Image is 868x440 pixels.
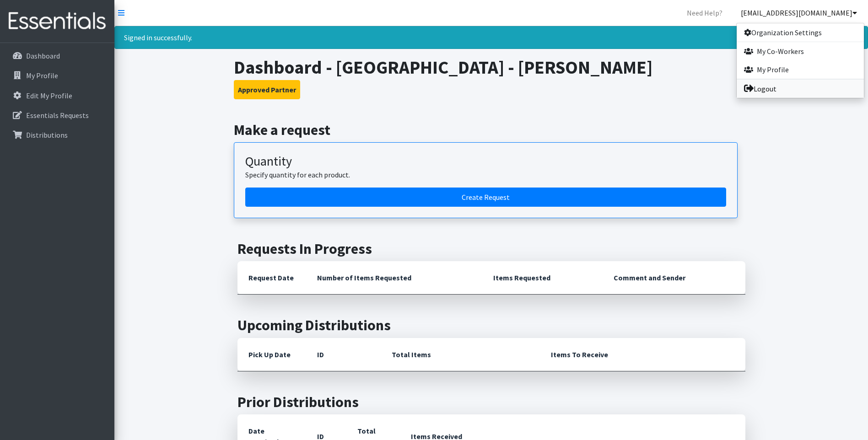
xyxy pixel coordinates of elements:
a: Edit My Profile [4,86,111,105]
a: Organization Settings [737,23,864,42]
h2: Prior Distributions [237,393,745,411]
th: Items Requested [482,261,603,295]
div: Signed in successfully. [114,26,868,49]
h2: Requests In Progress [237,240,745,258]
img: HumanEssentials [4,6,111,37]
a: Essentials Requests [4,106,111,124]
p: Dashboard [26,51,60,60]
a: Logout [737,80,864,98]
h1: Dashboard - [GEOGRAPHIC_DATA] - [PERSON_NAME] [234,56,749,78]
a: Need Help? [679,4,730,22]
a: My Profile [737,60,864,79]
p: Essentials Requests [26,111,89,120]
h3: Quantity [245,154,726,169]
h2: Make a request [234,121,749,139]
a: Distributions [4,126,111,144]
th: Number of Items Requested [306,261,483,295]
a: Create a request by quantity [245,188,726,207]
p: My Profile [26,71,58,80]
th: Items To Receive [540,338,745,371]
p: Specify quantity for each product. [245,169,726,180]
a: My Profile [4,66,111,85]
th: Comment and Sender [603,261,745,295]
h2: Upcoming Distributions [237,317,745,334]
button: Approved Partner [234,80,300,99]
th: Total Items [381,338,540,371]
a: My Co-Workers [737,42,864,60]
p: Distributions [26,130,68,140]
th: ID [306,338,381,371]
th: Pick Up Date [237,338,306,371]
p: Edit My Profile [26,91,72,100]
a: Dashboard [4,47,111,65]
a: [EMAIL_ADDRESS][DOMAIN_NAME] [733,4,864,22]
th: Request Date [237,261,306,295]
